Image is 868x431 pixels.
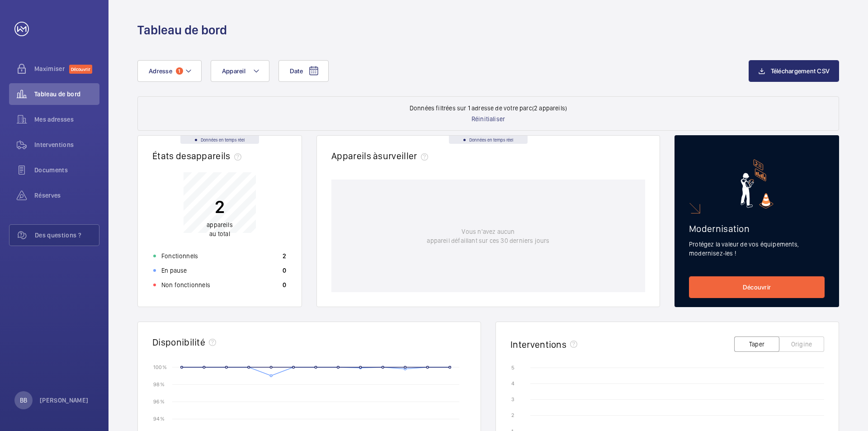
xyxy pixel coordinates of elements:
text: 96 % [153,398,165,405]
font: 0 [283,267,286,274]
font: Documents [34,166,68,174]
a: Découvrir [689,276,825,298]
font: Réserves [34,192,61,199]
button: Date [278,60,329,82]
font: Fonctionnels [161,252,198,260]
font: 2 [215,196,225,218]
button: Taper [734,336,779,352]
font: Des questions ? [35,232,81,239]
font: États des [152,150,191,161]
font: surveiller [378,150,417,161]
text: 94 % [153,416,165,422]
text: 98 % [153,381,165,388]
button: Téléchargement CSV [749,60,840,82]
font: [PERSON_NAME] [40,397,89,404]
font: Date [290,67,303,75]
font: Appareil [222,67,245,75]
font: Non fonctionnels [161,281,210,289]
font: Interventions [34,141,74,148]
font: Protégez la valeur de vos équipements, modernisez-les ! [689,241,799,257]
button: Adresse1 [137,60,202,82]
button: Origine [779,336,824,352]
font: Données filtrées sur 1 adresse de votre parc [410,104,532,112]
font: 0 [283,281,286,289]
font: Tableau de bord [34,90,80,98]
font: Découvrir [743,284,771,291]
font: 2 [283,252,286,260]
font: appareils [191,150,231,161]
text: 4 [511,380,514,387]
font: Découvrir [71,66,90,72]
font: Données en temps réel [469,137,513,142]
font: Tableau de bord [137,22,227,38]
font: Appareils à [331,150,378,161]
font: appareil défaillant sur ces 30 derniers jours [427,237,549,244]
font: Données en temps réel [201,137,245,142]
text: 100 % [153,364,167,370]
font: Origine [791,341,812,348]
font: appareils [207,221,233,228]
font: Interventions [510,339,566,350]
font: Disponibilité [152,336,205,348]
font: Vous n'avez aucun [462,228,514,235]
font: En pause [161,267,187,274]
font: Téléchargement CSV [771,67,830,75]
font: BB [20,397,27,404]
font: Maximiser [34,65,65,72]
button: Appareil [211,60,269,82]
img: marketing-card.svg [741,159,774,208]
font: Mes adresses [34,116,74,123]
font: Réinitialiser [472,115,505,123]
font: (2 appareils) [532,104,567,112]
font: 1 [178,68,180,74]
text: 3 [511,396,514,403]
text: 5 [511,365,514,371]
text: 2 [511,412,514,418]
font: Modernisation [689,223,750,234]
font: au total [209,230,230,237]
font: Adresse [149,67,172,75]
